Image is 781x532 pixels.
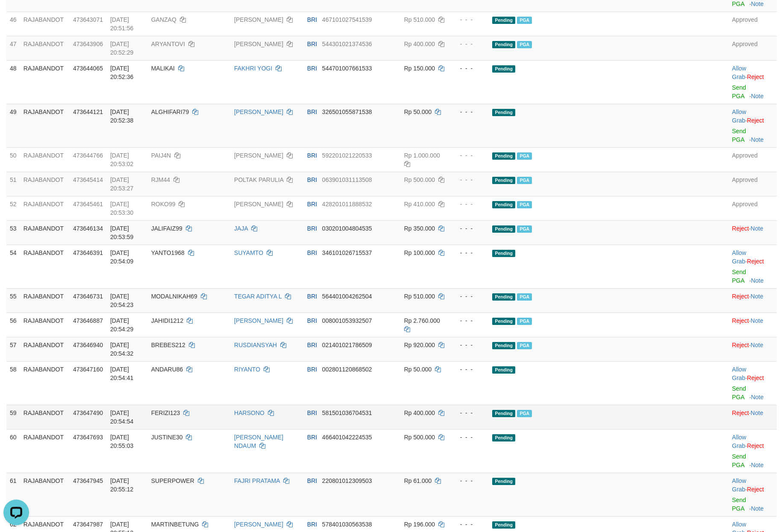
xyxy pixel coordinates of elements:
[453,520,485,529] div: - - -
[307,225,317,232] span: BRI
[732,108,746,124] a: Allow Grab
[234,249,263,256] a: SUYAMTO
[6,60,20,104] td: 48
[151,108,189,115] span: ALGHIFARI79
[492,318,515,325] span: Pending
[20,245,70,288] td: RAJABANDOT
[492,41,515,48] span: Pending
[6,147,20,172] td: 50
[404,201,435,208] span: Rp 410.000
[110,108,134,124] span: [DATE] 20:52:38
[151,317,183,324] span: JAHIDI1212
[151,521,199,528] span: MARTINBETUNG
[307,176,317,183] span: BRI
[322,176,372,183] span: Copy 063901031113508 to clipboard
[151,293,197,300] span: MODALNIKAH69
[404,434,435,441] span: Rp 500.000
[73,152,103,159] span: 473644766
[73,317,103,324] span: 473646887
[517,17,532,24] span: Marked by adkakmal
[322,249,372,256] span: Copy 346101026715537 to clipboard
[732,293,749,300] a: Reject
[234,521,283,528] a: [PERSON_NAME]
[732,65,747,80] span: ·
[728,361,777,405] td: ·
[73,201,103,208] span: 473645461
[234,317,283,324] a: [PERSON_NAME]
[20,361,70,405] td: RAJABANDOT
[20,337,70,361] td: RAJABANDOT
[517,41,532,48] span: Marked by adkakmal
[404,152,440,159] span: Rp 1.000.000
[322,366,372,373] span: Copy 002801120868502 to clipboard
[151,176,170,183] span: RJM44
[322,16,372,23] span: Copy 467101027541539 to clipboard
[6,288,20,313] td: 55
[73,225,103,232] span: 473646134
[751,0,764,7] a: Note
[73,65,103,72] span: 473644065
[732,385,746,400] a: Send PGA
[73,434,103,441] span: 473647693
[151,65,175,72] span: MALIKAI
[751,317,763,324] a: Note
[492,250,515,257] span: Pending
[73,409,103,416] span: 473647490
[453,292,485,301] div: - - -
[404,41,435,47] span: Rp 400.000
[732,342,749,348] a: Reject
[517,177,532,184] span: Marked by adkakmal
[404,521,435,528] span: Rp 196.000
[453,151,485,160] div: - - -
[404,477,432,484] span: Rp 61.000
[404,16,435,23] span: Rp 510.000
[20,313,70,337] td: RAJABANDOT
[73,521,103,528] span: 473647987
[751,293,763,300] a: Note
[307,434,317,441] span: BRI
[151,201,176,208] span: ROKO99
[151,225,182,232] span: JALIFAIZ99
[453,15,485,24] div: - - -
[234,225,248,232] a: JAJA
[517,410,532,417] span: PGA
[732,108,747,124] span: ·
[322,152,372,159] span: Copy 592201021220533 to clipboard
[307,41,317,47] span: BRI
[110,342,134,357] span: [DATE] 20:54:32
[20,405,70,429] td: RAJABANDOT
[20,196,70,220] td: RAJABANDOT
[453,64,485,73] div: - - -
[453,200,485,208] div: - - -
[3,3,29,29] button: Open LiveChat chat widget
[307,249,317,256] span: BRI
[20,36,70,60] td: RAJABANDOT
[517,225,532,233] span: PGA
[404,317,440,324] span: Rp 2.760.000
[110,176,134,192] span: [DATE] 20:53:27
[234,65,272,72] a: FAKHRI YOGI
[732,453,746,468] a: Send PGA
[453,409,485,417] div: - - -
[307,152,317,159] span: BRI
[234,16,283,23] a: [PERSON_NAME]
[732,128,746,143] a: Send PGA
[6,337,20,361] td: 57
[20,172,70,196] td: RAJABANDOT
[453,224,485,233] div: - - -
[751,394,764,400] a: Note
[73,249,103,256] span: 473646391
[20,12,70,36] td: RAJABANDOT
[110,249,134,265] span: [DATE] 20:54:09
[151,249,185,256] span: YANTO1968
[322,521,372,528] span: Copy 578401030563538 to clipboard
[322,409,372,416] span: Copy 581501036704531 to clipboard
[492,201,515,208] span: Pending
[151,152,171,159] span: PAIJ4N
[747,258,764,265] a: Reject
[751,342,763,348] a: Note
[6,405,20,429] td: 59
[453,40,485,48] div: - - -
[453,365,485,374] div: - - -
[234,434,283,449] a: [PERSON_NAME] NDAUM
